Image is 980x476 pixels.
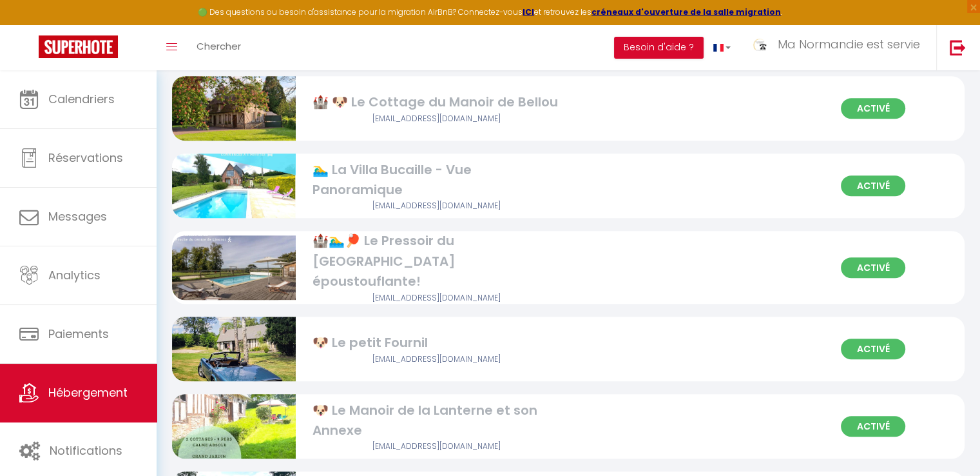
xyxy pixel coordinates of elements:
[841,416,905,437] span: Activé
[841,257,905,278] span: Activé
[312,160,560,201] div: 🏊‍♂️ La Villa Bucaille - Vue Panoramique
[48,267,101,283] span: Analytics
[197,39,241,53] span: Chercher
[39,35,118,58] img: Super Booking
[614,37,704,59] button: Besoin d'aide ?
[312,92,560,112] div: 🏰 🐶 Le Cottage du Manoir de Bellou
[10,5,49,44] button: Ouvrir le widget de chat LiveChat
[312,292,560,304] div: Airbnb
[48,208,107,224] span: Messages
[312,441,560,453] div: Airbnb
[312,401,560,441] div: 🐶 Le Manoir de la Lanterne et son Annexe
[48,150,123,166] span: Réservations
[523,6,534,17] a: ICI
[591,6,781,17] a: créneaux d'ouverture de la salle migration
[187,25,251,70] a: Chercher
[778,36,920,52] span: Ma Normandie est servie
[50,442,122,459] span: Notifications
[312,353,560,366] div: Airbnb
[841,339,905,359] span: Activé
[312,113,560,125] div: Airbnb
[841,98,905,119] span: Activé
[841,175,905,196] span: Activé
[925,418,970,466] iframe: Chat
[740,25,936,70] a: ... Ma Normandie est servie
[48,384,128,401] span: Hébergement
[950,39,966,55] img: logout
[312,200,560,212] div: Airbnb
[48,91,115,107] span: Calendriers
[312,231,560,292] div: 🏰🏊‍♂️🏓 Le Pressoir du [GEOGRAPHIC_DATA] époustouflante!
[750,38,769,52] img: ...
[48,326,109,342] span: Paiements
[312,333,560,353] div: 🐶 Le petit Fournil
